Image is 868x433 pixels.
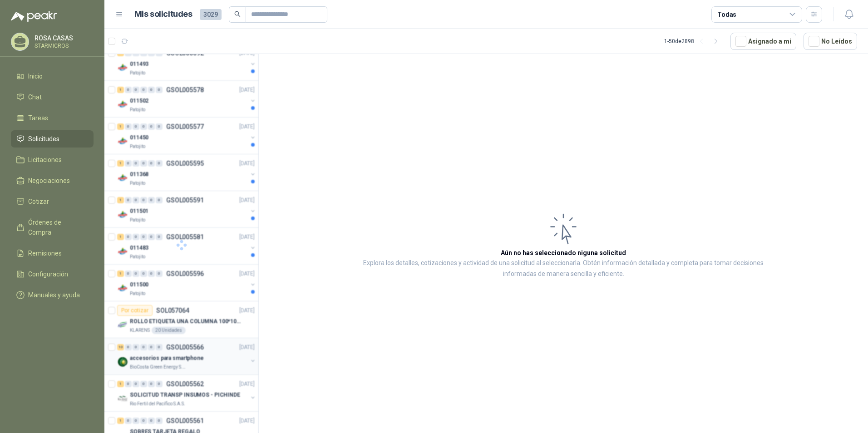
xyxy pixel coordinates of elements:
a: Cotizar [11,193,94,210]
div: Todas [717,10,736,20]
span: Solicitudes [28,134,59,144]
a: Inicio [11,68,94,85]
span: Configuración [28,269,68,279]
a: Tareas [11,109,94,127]
p: STARMICROS [35,43,91,49]
span: Licitaciones [28,155,62,165]
a: Solicitudes [11,130,94,148]
div: 1 - 50 de 2898 [664,34,723,49]
button: No Leídos [804,33,857,50]
span: Inicio [28,71,43,81]
a: Manuales y ayuda [11,286,94,304]
span: Tareas [28,113,48,123]
span: Manuales y ayuda [28,290,80,300]
a: Remisiones [11,245,94,262]
h1: Mis solicitudes [134,8,192,21]
a: Configuración [11,266,94,283]
a: Negociaciones [11,172,94,189]
a: Órdenes de Compra [11,214,94,241]
p: Explora los detalles, cotizaciones y actividad de una solicitud al seleccionarla. Obtén informaci... [350,258,777,280]
button: Asignado a mi [730,33,796,50]
span: Órdenes de Compra [28,217,85,237]
span: Negociaciones [28,176,70,186]
span: Cotizar [28,197,49,207]
h3: Aún no has seleccionado niguna solicitud [501,248,626,258]
span: Remisiones [28,248,62,258]
a: Licitaciones [11,151,94,168]
span: 3029 [200,9,222,20]
span: Chat [28,92,42,102]
a: Chat [11,89,94,106]
span: search [234,11,241,17]
img: Logo peakr [11,11,57,22]
p: ROSA CASAS [35,35,91,41]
